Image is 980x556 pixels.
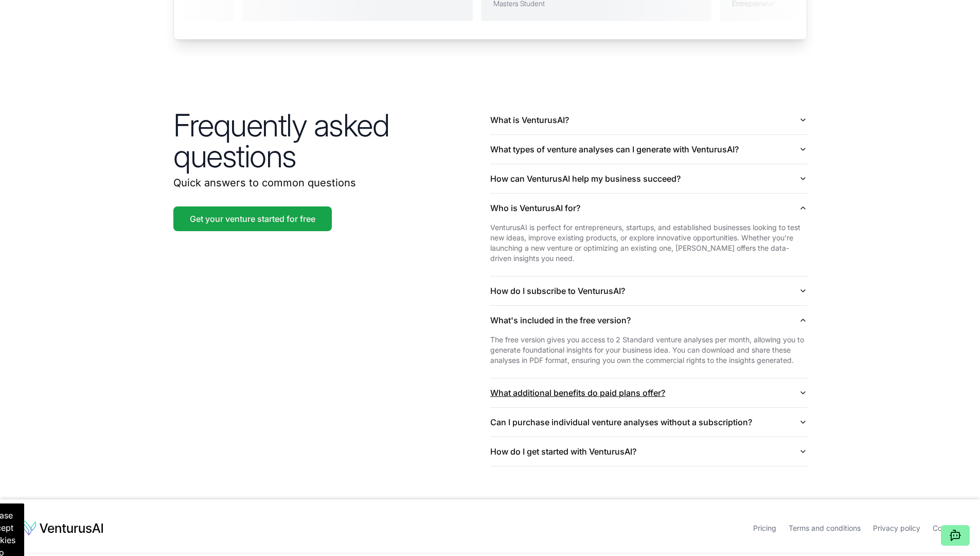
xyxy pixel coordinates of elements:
p: The free version gives you access to 2 Standard venture analyses per month, allowing you to gener... [490,335,807,366]
div: Who is VenturusAI for? [490,222,807,276]
button: How can VenturusAI help my business succeed? [490,164,807,193]
a: Privacy policy [873,524,920,532]
div: What's included in the free version? [490,335,807,378]
a: Terms and conditions [789,524,861,532]
a: Pricing [753,524,776,532]
button: Can I purchase individual venture analyses without a subscription? [490,408,807,437]
p: VenturusAI is perfect for entrepreneurs, startups, and established businesses looking to test new... [490,222,807,264]
button: What's included in the free version? [490,306,807,335]
a: Get your venture started for free [173,206,332,231]
button: What is VenturusAI? [490,106,807,134]
button: What additional benefits do paid plans offer? [490,378,807,407]
img: logo [21,520,104,536]
button: Who is VenturusAI for? [490,194,807,222]
button: What types of venture analyses can I generate with VenturusAI? [490,135,807,164]
p: Quick answers to common questions [173,176,490,190]
button: How do I get started with VenturusAI? [490,437,807,466]
h2: Frequently asked questions [173,110,490,171]
button: How do I subscribe to VenturusAI? [490,276,807,305]
a: Contact [933,524,959,532]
